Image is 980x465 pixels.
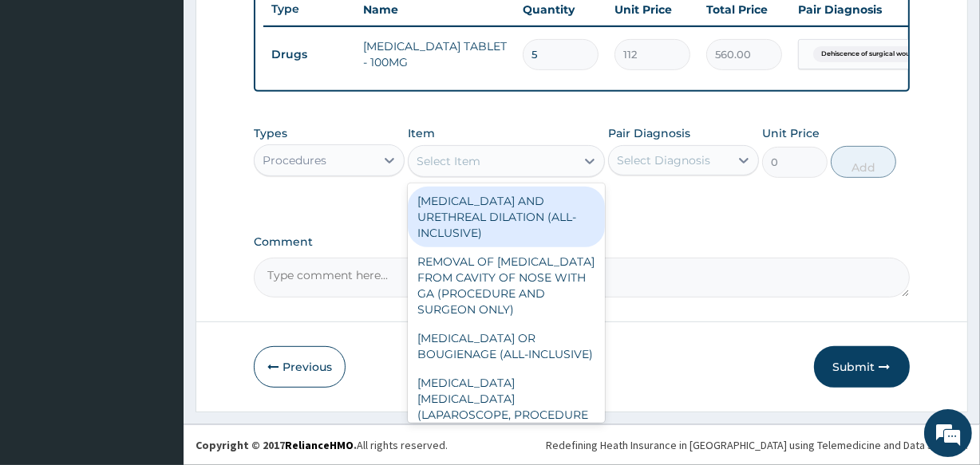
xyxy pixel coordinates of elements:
label: Types [254,127,287,140]
a: RelianceHMO [285,438,354,452]
div: [MEDICAL_DATA] [MEDICAL_DATA] (LAPAROSCOPE, PROCEDURE AND SURGEON ONLY) [408,368,604,445]
div: REMOVAL OF [MEDICAL_DATA] FROM CAVITY OF NOSE WITH GA (PROCEDURE AND SURGEON ONLY) [408,247,604,324]
button: Submit [814,346,910,388]
div: Procedures [263,152,326,168]
span: Dehiscence of surgical wound [813,46,927,62]
label: Item [408,125,435,141]
button: Previous [254,346,346,388]
td: [MEDICAL_DATA] TABLET - 100MG [355,30,515,78]
div: [MEDICAL_DATA] OR BOUGIENAGE (ALL-INCLUSIVE) [408,324,604,368]
div: Select Diagnosis [617,152,710,168]
div: Minimize live chat window [262,8,300,46]
label: Unit Price [762,125,820,141]
div: Select Item [417,153,480,169]
strong: Copyright © 2017 . [196,438,357,452]
label: Comment [254,235,909,249]
textarea: Type your message and hit 'Enter' [8,302,304,358]
img: d_794563401_company_1708531726252_794563401 [30,80,65,120]
div: Chat with us now [83,89,268,110]
div: [MEDICAL_DATA] AND URETHREAL DILATION (ALL-INCLUSIVE) [408,187,604,247]
label: Pair Diagnosis [608,125,690,141]
span: We're online! [93,134,220,295]
button: Add [831,146,896,178]
td: Drugs [263,40,355,69]
div: Redefining Heath Insurance in [GEOGRAPHIC_DATA] using Telemedicine and Data Science! [546,437,968,453]
footer: All rights reserved. [184,424,980,465]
